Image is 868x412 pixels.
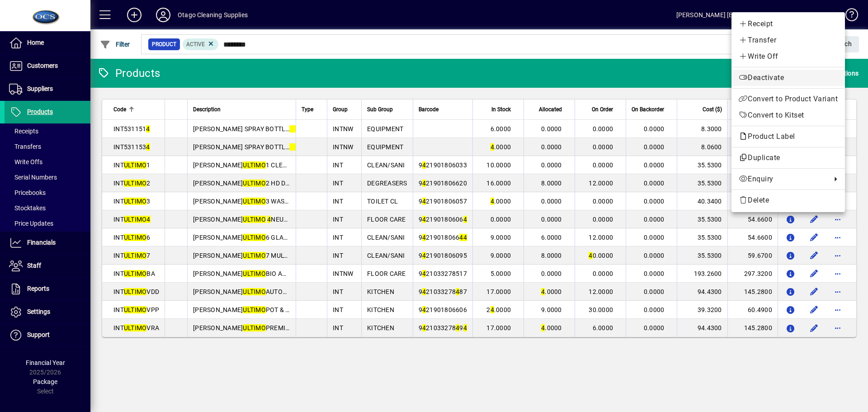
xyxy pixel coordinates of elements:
[739,19,838,29] span: Receipt
[739,132,800,141] span: Product Label
[739,35,838,46] span: Transfer
[739,195,838,206] span: Delete
[739,152,838,163] span: Duplicate
[739,110,838,121] span: Convert to Kitset
[739,51,838,62] span: Write Off
[739,174,827,185] span: Enquiry
[731,70,845,86] button: Deactivate product
[739,94,838,104] span: Convert to Product Variant
[739,72,838,83] span: Deactivate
